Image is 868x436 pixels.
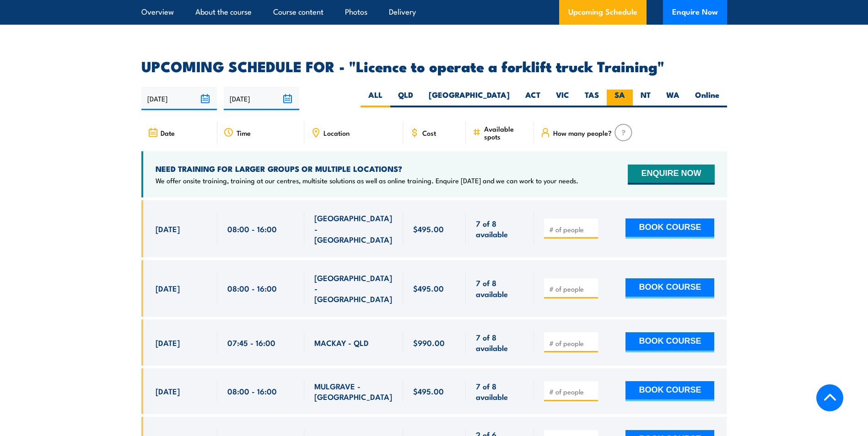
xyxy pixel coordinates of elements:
[553,129,612,137] span: How many people?
[633,90,658,107] label: NT
[577,90,607,107] label: TAS
[227,386,277,396] span: 08:00 - 16:00
[476,381,524,402] span: 7 of 8 available
[607,90,633,107] label: SA
[314,381,393,402] span: MULGRAVE - [GEOGRAPHIC_DATA]
[476,277,524,299] span: 7 of 8 available
[549,339,595,348] input: # of people
[625,381,714,401] button: BOOK COURSE
[422,129,436,137] span: Cost
[484,125,528,140] span: Available spots
[361,90,390,107] label: ALL
[413,386,444,396] span: $495.00
[476,218,524,239] span: 7 of 8 available
[549,284,595,293] input: # of people
[390,90,421,107] label: QLD
[323,129,350,137] span: Location
[156,283,180,293] span: [DATE]
[314,213,393,245] span: [GEOGRAPHIC_DATA] - [GEOGRAPHIC_DATA]
[687,90,727,107] label: Online
[156,176,578,185] p: We offer onsite training, training at our centres, multisite solutions as well as online training...
[413,337,445,348] span: $990.00
[518,90,548,107] label: ACT
[625,278,714,298] button: BOOK COURSE
[625,218,714,239] button: BOOK COURSE
[227,337,275,348] span: 07:45 - 16:00
[156,223,180,234] span: [DATE]
[156,164,578,174] h4: NEED TRAINING FOR LARGER GROUPS OR MULTIPLE LOCATIONS?
[628,165,714,185] button: ENQUIRE NOW
[548,90,577,107] label: VIC
[314,337,369,348] span: MACKAY - QLD
[141,59,727,72] h2: UPCOMING SCHEDULE FOR - "Licence to operate a forklift truck Training"
[224,87,299,110] input: To date
[156,386,180,396] span: [DATE]
[413,223,444,234] span: $495.00
[421,90,518,107] label: [GEOGRAPHIC_DATA]
[658,90,687,107] label: WA
[227,223,277,234] span: 08:00 - 16:00
[549,225,595,234] input: # of people
[161,129,175,137] span: Date
[476,332,524,353] span: 7 of 8 available
[549,387,595,396] input: # of people
[156,337,180,348] span: [DATE]
[227,283,277,293] span: 08:00 - 16:00
[413,283,444,293] span: $495.00
[625,332,714,352] button: BOOK COURSE
[314,272,393,304] span: [GEOGRAPHIC_DATA] - [GEOGRAPHIC_DATA]
[141,87,217,110] input: From date
[237,129,251,137] span: Time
